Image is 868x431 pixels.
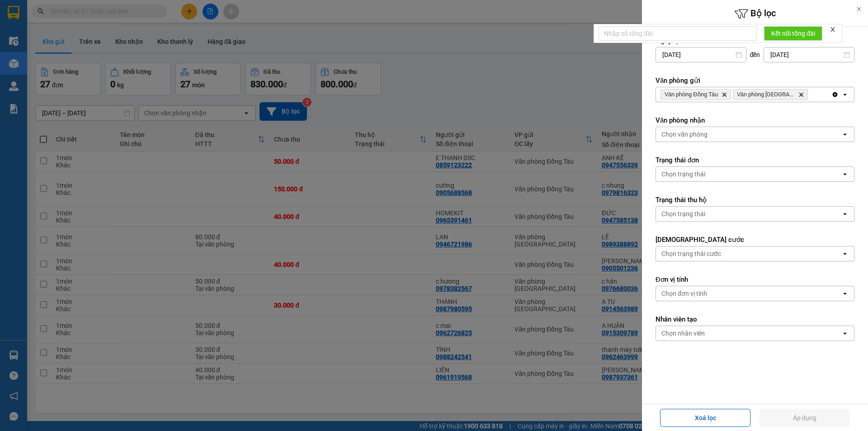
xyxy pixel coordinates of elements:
[642,7,868,21] h6: Bộ lọc
[656,195,854,204] label: Trạng thái thu hộ
[11,11,57,57] img: logo.jpg
[656,315,854,324] label: Nhân viên tạo
[764,47,854,62] input: Select a date.
[771,28,815,38] span: Kết nối tổng đài
[722,92,727,97] svg: Delete
[661,170,705,179] div: Chọn trạng thái
[810,90,811,99] input: Selected Văn phòng Đồng Tàu, Văn phòng Thanh Hóa.
[661,249,721,258] div: Chọn trạng thái cước
[759,409,850,427] button: Áp dụng
[841,91,849,98] svg: open
[665,91,718,98] span: Văn phòng Đồng Tàu
[831,91,839,98] svg: Clear all
[830,26,836,33] span: close
[661,209,705,218] div: Chọn trạng thái
[841,330,849,337] svg: open
[95,10,160,22] b: 36 Limousine
[798,92,804,97] svg: Delete
[750,50,760,59] span: đến
[660,409,750,427] button: Xoá lọc
[50,56,205,67] li: Hotline: 1900888999
[841,250,849,257] svg: open
[764,26,822,41] button: Kết nối tổng đài
[656,156,854,165] label: Trạng thái đơn
[656,116,854,125] label: Văn phòng nhận
[656,76,854,85] label: Văn phòng gửi
[660,89,731,100] span: Văn phòng Đồng Tàu, close by backspace
[656,235,854,244] label: [DEMOGRAPHIC_DATA] cước
[656,275,854,284] label: Đơn vị tính
[599,26,757,41] input: Nhập số tổng đài
[841,210,849,218] svg: open
[737,91,795,98] span: Văn phòng Thanh Hóa
[733,89,808,100] span: Văn phòng Thanh Hóa, close by backspace
[841,131,849,138] svg: open
[656,47,746,62] input: Select a date.
[661,329,705,338] div: Chọn nhân viên
[661,289,707,298] div: Chọn đơn vị tính
[661,130,708,139] div: Chọn văn phòng
[841,171,849,178] svg: open
[50,22,205,56] li: 01A03 [GEOGRAPHIC_DATA], [GEOGRAPHIC_DATA] ( bên cạnh cây xăng bến xe phía Bắc cũ)
[841,290,849,297] svg: open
